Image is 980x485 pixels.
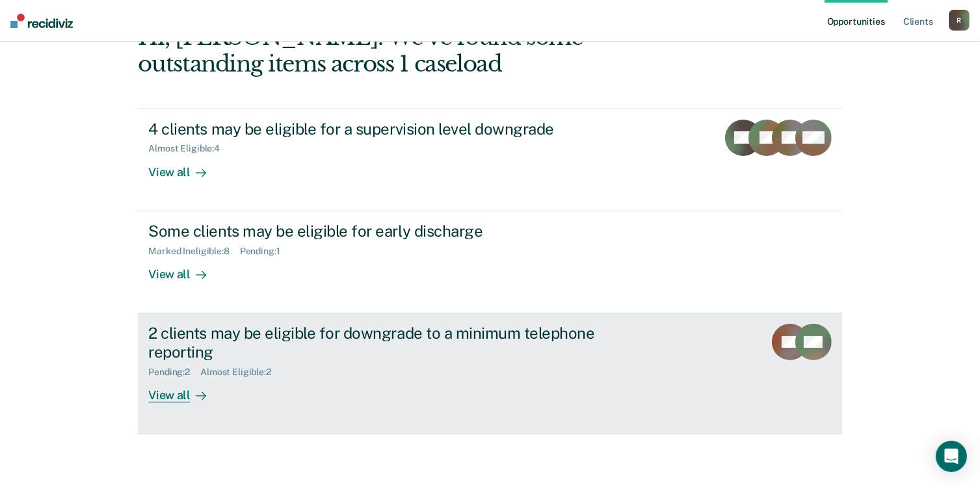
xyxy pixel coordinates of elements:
[200,367,282,378] div: Almost Eligible : 2
[148,324,605,361] div: 2 clients may be eligible for downgrade to a minimum telephone reporting
[936,441,967,472] div: Open Intercom Messenger
[138,24,701,77] div: Hi, [PERSON_NAME]. We’ve found some outstanding items across 1 caseload
[240,246,291,257] div: Pending : 1
[148,256,221,282] div: View all
[949,10,970,31] button: R
[148,143,230,154] div: Almost Eligible : 4
[148,120,605,138] div: 4 clients may be eligible for a supervision level downgrade
[148,246,239,257] div: Marked Ineligible : 8
[138,211,841,313] a: Some clients may be eligible for early dischargeMarked Ineligible:8Pending:1View all
[148,222,605,241] div: Some clients may be eligible for early discharge
[148,154,221,179] div: View all
[138,313,841,434] a: 2 clients may be eligible for downgrade to a minimum telephone reportingPending:2Almost Eligible:...
[148,367,200,378] div: Pending : 2
[148,377,221,402] div: View all
[10,14,73,28] img: Recidiviz
[138,109,841,211] a: 4 clients may be eligible for a supervision level downgradeAlmost Eligible:4View all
